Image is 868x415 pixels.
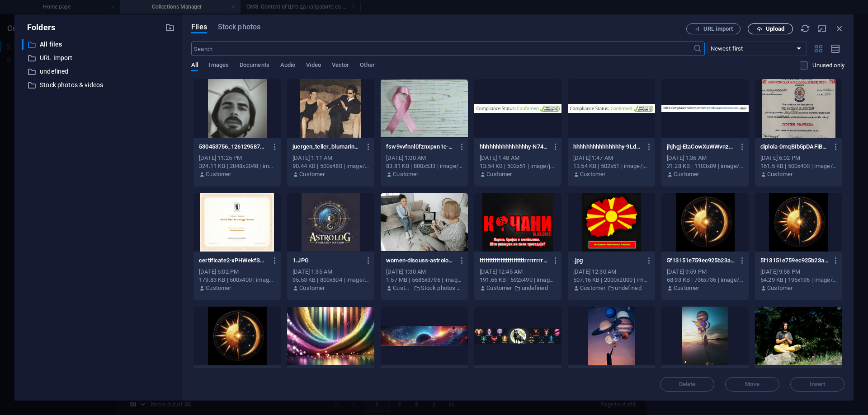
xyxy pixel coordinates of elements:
p: fsw9vvfnnl0fznxpxn1c-JvNxN2u4Wk3vOiSJHfB9Pg.jpg [386,143,454,151]
div: [DATE] 6:02 PM [199,268,275,276]
p: Customer [767,170,793,178]
div: [DATE] 1:00 AM [386,154,462,162]
div: undefined [22,66,175,77]
div: [DATE] 9:58 PM [760,268,837,276]
p: Customer [674,284,699,292]
p: Customer [486,170,512,178]
span: All [191,60,198,72]
div: 83.81 KB | 800x533 | image/jpeg [386,162,462,170]
div: [DATE] 12:45 AM [480,268,556,276]
p: juergen_teller_blumarine-PlUcaX-Z1x096T77wPoFnw.jpg [292,143,360,151]
div: 13.54 KB | 502x51 | image/jpeg [573,162,650,170]
span: Audio [280,60,295,72]
div: [DATE] 1:36 AM [667,154,743,162]
div: 507.16 KB | 2000x2000 | image/jpeg [573,276,650,284]
span: Other [360,60,374,72]
div: 13.54 KB | 502x51 | image/jpeg [480,162,556,170]
p: undefined [615,284,641,292]
p: 5f13151e759ec925b23a1b1442fe0253.jpg [667,256,735,265]
div: URL Import [22,52,175,64]
div: By: Customer | Folder: undefined [480,284,556,292]
p: Customer [393,284,411,292]
div: 90.44 KB | 500x480 | image/jpeg [292,162,369,170]
div: 68.93 KB | 736x736 | image/jpeg [667,276,743,284]
p: 1.JPG [292,256,360,265]
div: 95.53 KB | 800x804 | image/jpeg [292,276,369,284]
i: Close [835,23,844,33]
p: women-discuss-astrology-with-a-[DATE]-chart-and-tarot-cards-on-a-couch.jpeg [386,256,454,265]
i: Create new folder [165,23,175,33]
p: Customer [486,284,512,292]
p: Stock photos & videos [40,80,158,90]
p: All files [40,39,158,50]
p: Customer [393,170,418,178]
p: .jpg [573,256,641,265]
p: undefined [40,66,158,77]
div: 179.83 KB | 500x400 | image/jpeg [199,276,275,284]
div: 324.11 KB | 2048x2048 | image/jpeg [199,162,275,170]
div: 21.28 KB | 1103x89 | image/jpeg [667,162,743,170]
p: Customer [299,170,325,178]
div: 161.5 KB | 500x400 | image/jpeg [760,162,837,170]
div: [DATE] 1:48 AM [480,154,556,162]
p: Customer [206,284,231,292]
p: diplola-0mqBIb5pDAFiBgztCbSyPg.jpg [760,143,828,151]
div: [DATE] 6:02 PM [760,154,837,162]
p: ttttttttttttttttttttttttrrrrrrrrrrrrrrr.jpg [480,256,547,265]
div: Stock photos & videos [22,79,175,91]
p: Customer [580,284,605,292]
div: [DATE] 1:11 AM [292,154,369,162]
p: 5f13151e759ec925b23a1b1442fe0253.png [760,256,828,265]
span: Upload [766,26,784,32]
p: Customer [206,170,231,178]
i: Reload [800,23,810,33]
div: [DATE] 9:59 PM [667,268,743,276]
p: Folders [22,22,55,33]
div: 191.66 KB | 592x490 | image/jpeg [480,276,556,284]
p: Customer [767,284,793,292]
div: ​ [22,39,24,50]
p: hhhhhhhhhhhhhhhy-9Ldfdwz46gAAgJsq6uNIzQ.JPG [573,143,641,151]
p: Customer [299,284,325,292]
p: 530453756_1261295875538010_116264250166607708_n-5TLU6xRIUx6-bxMyNflGIQ.jpg [199,143,267,151]
p: certificate2-xPHWekfSGAixagCJ8VQ0mg.jpg [199,256,267,265]
span: Vector [332,60,349,72]
div: [DATE] 1:35 AM [292,268,369,276]
p: Stock photos & videos [421,284,462,292]
i: Minimize [817,23,827,33]
div: [DATE] 11:25 PM [199,154,275,162]
span: Images [209,60,229,72]
div: 1.57 MB | 5686x3796 | image/jpeg [386,276,462,284]
p: jhjhgj-EtaCowXuWWvnzMCwpLrnPg.JPG [667,143,735,151]
div: 54.29 KB | 196x196 | image/png [760,276,837,284]
div: By: Customer | Folder: undefined [573,284,650,292]
p: hhhhhhhhhhhhhhhy-N74oZpMyMBrkWtfkqDFVoQ.JPG [480,143,547,151]
div: [DATE] 1:30 AM [386,268,462,276]
span: Documents [240,60,269,72]
p: Customer [674,170,699,178]
p: URL Import [40,53,158,63]
span: URL import [703,26,733,32]
button: Upload [748,23,793,34]
input: Search [191,42,693,56]
span: Video [306,60,321,72]
span: Stock photos [218,22,260,33]
button: URL import [686,23,741,34]
span: Files [191,22,207,33]
div: [DATE] 12:30 AM [573,268,650,276]
div: [DATE] 1:47 AM [573,154,650,162]
p: undefined [522,284,548,292]
p: Customer [580,170,605,178]
p: Displays only files that are not in use on the website. Files added during this session can still... [812,61,844,70]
